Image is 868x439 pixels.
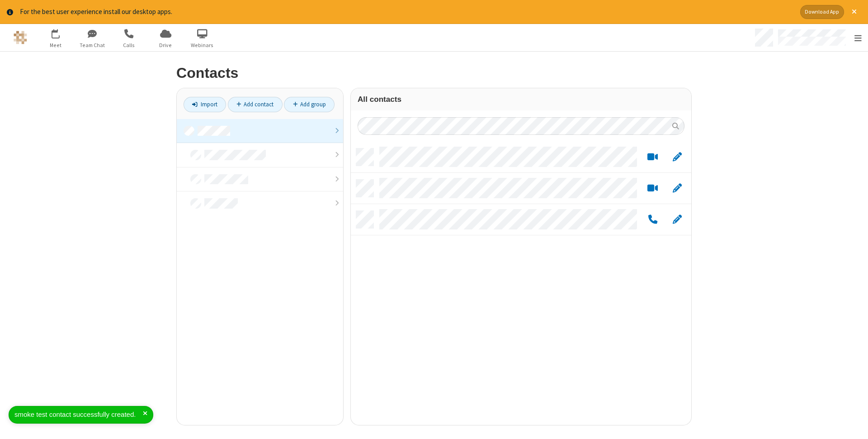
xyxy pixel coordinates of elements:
a: Add contact [228,97,283,112]
div: 1 [58,29,64,36]
button: Close alert [847,5,861,19]
div: smoke test contact successfully created. [14,410,143,420]
div: For the best user experience install our desktop apps. [20,7,793,17]
span: Calls [112,41,146,49]
h2: Contacts [176,65,692,81]
a: Import [184,97,226,112]
button: Start a video meeting [644,151,661,162]
button: Call by phone [644,214,661,225]
span: Meet [39,41,73,49]
button: Download App [800,5,844,19]
img: QA Selenium DO NOT DELETE OR CHANGE [14,31,27,44]
span: Drive [149,41,183,49]
a: Add group [284,97,335,112]
button: Start a video meeting [644,182,661,194]
span: Team Chat [75,41,109,49]
h3: All contacts [358,95,684,104]
button: Edit [668,214,686,225]
div: grid [351,142,691,425]
span: Webinars [185,41,219,49]
button: Edit [668,182,686,194]
button: Edit [668,151,686,162]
